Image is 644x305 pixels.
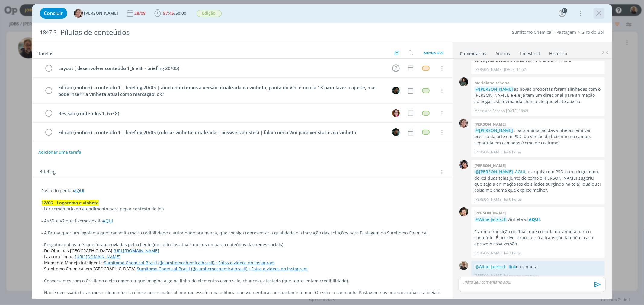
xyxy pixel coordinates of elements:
span: há 3 horas [504,250,522,256]
a: AQUI [74,188,85,193]
span: @Aline Jackisch [475,264,507,269]
a: [URL][DOMAIN_NAME] [114,248,159,253]
span: / [174,10,176,16]
img: M [459,77,468,86]
div: 11 [562,8,567,13]
b: [PERSON_NAME] [474,163,506,168]
span: - Momento Manejo Inteligente: [42,260,104,266]
span: @[PERSON_NAME] [475,127,513,133]
button: B [392,108,401,118]
button: A[PERSON_NAME] [74,9,118,18]
img: K [392,128,400,136]
p: - As V1 e V2 que fizemos estão [42,218,443,224]
span: Briefing [40,168,56,176]
p: [PERSON_NAME] [474,250,503,256]
button: Adicionar uma tarefa [38,147,82,158]
a: AQUI [529,216,540,222]
b: [PERSON_NAME] [474,210,506,215]
p: [PERSON_NAME] [474,67,503,72]
span: - Lavoura Limpa: [42,254,75,259]
a: link [509,264,516,269]
button: K [392,86,401,95]
span: 50:00 [176,10,187,16]
span: Edição [197,10,222,17]
div: dialog [32,4,612,299]
span: - De Olho nas [GEOGRAPHIC_DATA]: [42,248,114,253]
span: há poucos segundos [504,273,538,278]
img: A [74,9,83,18]
span: @[PERSON_NAME] [475,86,513,92]
button: Concluir [40,8,67,19]
span: @[PERSON_NAME] [475,169,513,175]
p: - Não é necessário trazermos o elementos da elipse nesse material, porque essa é uma editoria que... [42,290,443,302]
p: Fiz uma transição no final, que cortaria da vinheta para o conteúdo. É possível exportar só a tra... [474,229,602,247]
a: [URL][DOMAIN_NAME] [75,254,121,259]
div: Revisão (conteúdos 1, 6 e 8) [56,110,387,117]
div: Pílulas de conteúdos [58,25,367,40]
span: - Sumitomo Chemical em [GEOGRAPHIC_DATA]: [42,266,137,272]
a: Timesheet [519,48,541,57]
span: Concluir [44,11,63,16]
p: [PERSON_NAME] [474,149,503,155]
b: Meridiane schena [474,80,510,86]
img: arrow-down-up.svg [409,50,413,55]
button: K [392,128,401,137]
a: Histórico [549,48,568,57]
img: E [459,160,468,169]
span: Tarefas [38,49,53,56]
b: [PERSON_NAME] [474,121,506,127]
button: Edição [196,10,222,17]
div: Layout ( desenvolver conteúdo 1_6 e 8 - briefing 20/05) [56,64,387,72]
p: Pasta do pedido [42,188,443,194]
span: [DATE] 16:49 [506,108,528,114]
p: da vinheta [474,264,602,270]
a: AQUI [515,169,525,175]
img: R [459,261,468,270]
p: , para animação das vinhetas, Vini vai precisa da arte em PSD, da versão do boizinho no campo, se... [474,127,602,146]
button: 11 [557,8,567,18]
div: 28/08 [135,11,147,15]
p: [PERSON_NAME] [474,197,503,202]
div: Anexos [496,51,510,57]
a: Sumitomo Chemical Brasil (@sumitomochemicalbrasil) • Fotos e vídeos do Instagram [104,260,275,266]
a: Sumitomo Chemical Brasil (@sumitomochemicalbrasil) • Fotos e vídeos do Instagram [137,266,308,272]
img: K [392,87,400,94]
p: Vinheta v3 . [474,216,602,222]
span: @Aline Jackisch [475,216,507,222]
button: 57:45/50:00 [153,8,188,18]
p: Meridiane Schena [474,108,505,114]
strong: 12/06 - Logotema e vinheta [42,200,99,206]
img: V [459,207,468,216]
span: há 9 horas [504,149,522,155]
span: [DATE] 11:52 [504,67,526,72]
a: AQUI [103,218,113,224]
p: - Resgato aqui as refs que foram enviadas pelo cliente (de editorias atuais que usam para conteúd... [42,242,443,248]
div: Edição (motion) - conteúdo 1 | briefing 20/05 | ainda não temos a versão atualizada da vinheta, p... [56,84,387,98]
img: B [392,109,400,117]
span: 1847.5 [40,29,57,36]
span: Abertas 4/20 [424,50,444,55]
p: , o arquivo em PSD com o logo tema, deixei duas telas junto de como o [PERSON_NAME] sugeriu que s... [474,169,602,193]
img: A [459,119,468,128]
p: - A Bruna quer um logotema que transmita mais credibilidade e autoridade pra marca, que consiga r... [42,230,443,236]
p: - Ler comentário do atendimento para pegar contexto do job [42,206,443,212]
div: Edição (motion) - conteúdo 1 | briefing 20/05 (colocar vinheta atualizada | possíveis ajustes) | ... [56,129,387,136]
span: 57:45 [163,10,174,16]
p: as novas propostas foram alinhadas com o [PERSON_NAME], e ele já tem um direcional para animação,... [474,86,602,105]
a: Sumitomo Chemical - Pastagem [512,29,576,35]
a: Comentários [460,48,487,57]
p: - Conversamos com o Cristiano e ele comentou que imagina algo na linha de elementos como selo, ch... [42,278,443,284]
span: há 9 horas [504,197,522,202]
a: Giro do Boi [582,29,604,35]
span: [PERSON_NAME] [84,11,118,15]
p: [PERSON_NAME] [474,273,503,278]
